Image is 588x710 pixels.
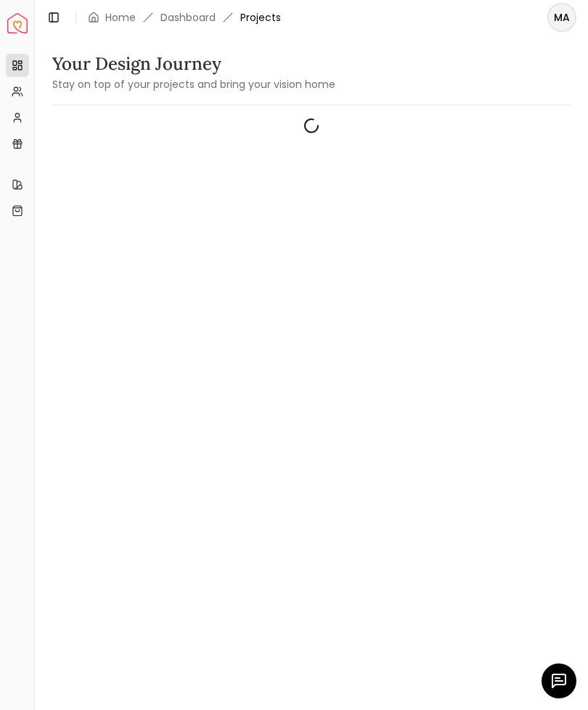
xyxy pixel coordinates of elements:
img: Spacejoy Logo [7,13,28,33]
a: Home [105,10,136,25]
a: Spacejoy [7,13,28,33]
h3: Your Design Journey [52,52,335,76]
small: Stay on top of your projects and bring your vision home [52,77,335,92]
button: MA [547,3,576,32]
span: MA [549,4,575,31]
a: Dashboard [160,10,216,25]
nav: breadcrumb [88,10,281,25]
span: Projects [240,10,281,25]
